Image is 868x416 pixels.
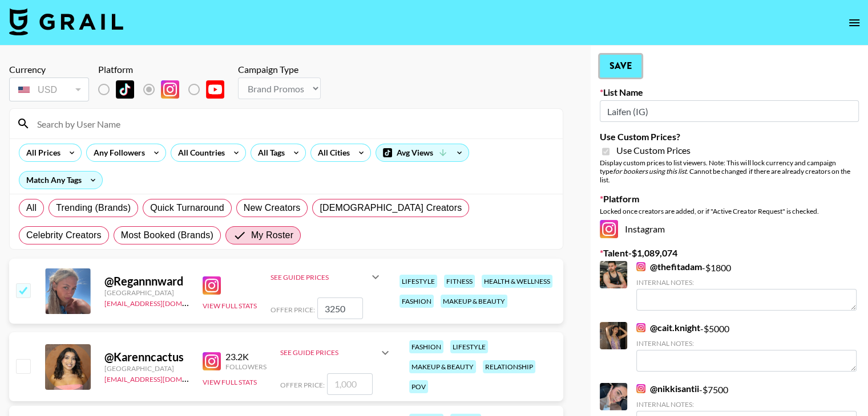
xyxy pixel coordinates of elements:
div: Followers [225,362,267,371]
span: All [26,201,37,215]
span: Most Booked (Brands) [121,229,213,242]
input: 3,250 [317,297,363,319]
img: Instagram [203,352,221,370]
div: Any Followers [87,144,147,161]
div: All Tags [251,144,287,161]
img: Instagram [600,220,618,238]
img: Instagram [203,276,221,295]
div: pov [409,380,428,393]
div: See Guide Prices [280,339,392,366]
div: fashion [409,340,443,353]
span: Quick Turnaround [150,201,224,215]
label: Platform [600,193,859,205]
a: @nikkisantii [636,383,699,394]
div: Internal Notes: [636,339,857,348]
div: 23.2K [225,351,267,362]
span: Trending (Brands) [56,201,131,215]
div: Display custom prices to list viewers. Note: This will lock currency and campaign type . Cannot b... [600,158,859,184]
button: View Full Stats [203,301,257,310]
div: Currency is locked to USD [9,75,89,104]
div: makeup & beauty [409,360,476,373]
div: List locked to Instagram. [98,78,233,101]
div: lifestyle [399,275,437,288]
div: - $ 1800 [636,261,857,311]
div: fashion [399,295,434,308]
input: 1,000 [327,373,373,395]
div: Platform [98,64,233,75]
div: [GEOGRAPHIC_DATA] [104,364,189,373]
div: Currency [9,64,89,75]
span: Offer Price: [280,381,325,389]
img: Instagram [636,262,645,271]
div: @ Karenncactus [104,350,189,364]
div: @ Regannnward [104,274,189,288]
div: See Guide Prices [280,348,378,357]
div: [GEOGRAPHIC_DATA] [104,288,189,297]
input: Search by User Name [30,115,556,133]
img: Grail Talent [9,8,123,35]
span: My Roster [251,229,293,242]
button: Save [600,55,641,78]
div: See Guide Prices [271,273,369,282]
div: Internal Notes: [636,400,857,409]
div: All Prices [19,144,63,161]
img: Instagram [636,323,645,332]
a: [EMAIL_ADDRESS][DOMAIN_NAME] [104,373,219,384]
div: See Guide Prices [271,263,382,291]
div: Instagram [600,220,859,238]
label: Talent - $ 1,089,074 [600,247,859,259]
div: - $ 5000 [636,322,857,372]
a: [EMAIL_ADDRESS][DOMAIN_NAME] [104,297,219,308]
div: Locked once creators are added, or if "Active Creator Request" is checked. [600,207,859,215]
label: Use Custom Prices? [600,131,859,142]
span: Use Custom Prices [616,145,691,156]
div: USD [11,80,87,100]
div: All Countries [171,144,227,161]
button: View Full Stats [203,378,257,386]
div: health & wellness [482,275,552,288]
div: fitness [444,275,475,288]
div: Avg Views [376,144,469,161]
em: for bookers using this list [613,167,687,176]
span: Offer Price: [271,305,315,314]
span: Celebrity Creators [26,229,102,242]
img: YouTube [206,80,224,99]
div: Internal Notes: [636,278,857,287]
a: @thefitadam [636,261,702,272]
span: [DEMOGRAPHIC_DATA] Creators [320,201,462,215]
span: New Creators [244,201,301,215]
a: @cait.knight [636,322,700,333]
div: relationship [483,360,535,373]
div: All Cities [311,144,352,161]
label: List Name [600,87,859,98]
button: open drawer [843,11,866,34]
img: Instagram [161,80,179,99]
div: lifestyle [450,340,488,353]
img: TikTok [116,80,134,99]
div: Match Any Tags [19,172,102,189]
img: Instagram [636,384,645,393]
div: makeup & beauty [441,295,507,308]
div: Campaign Type [238,64,321,75]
